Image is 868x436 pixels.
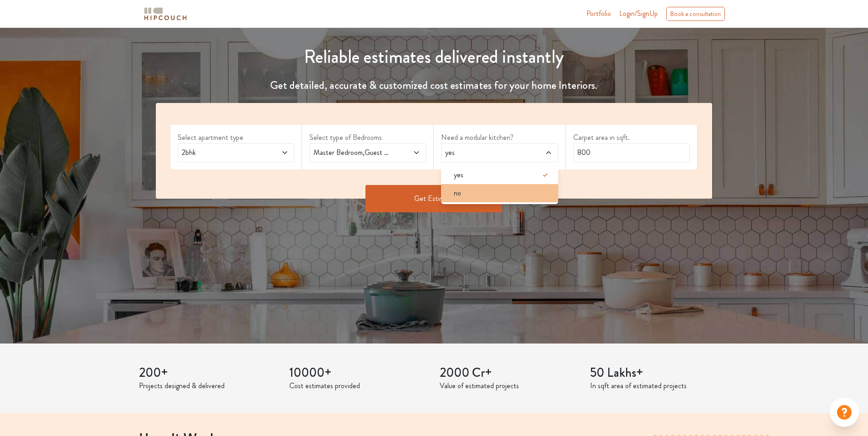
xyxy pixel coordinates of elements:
[139,380,278,391] p: Projects designed & delivered
[178,132,294,143] label: Select apartment type
[139,365,278,381] h3: 200+
[289,365,429,381] h3: 10000+
[573,143,690,162] input: Enter area sqft
[440,365,579,381] h3: 2000 Cr+
[590,380,729,391] p: In sqft area of estimated projects
[443,147,525,158] span: yes
[365,185,502,212] button: Get Estimate
[590,365,729,381] h3: 50 Lakhs+
[619,8,658,19] span: Login/SignUp
[312,147,393,158] span: Master Bedroom,Guest Bedroom
[150,79,718,92] h4: Get detailed, accurate & customized cost estimates for your home Interiors.
[309,132,426,143] label: Select type of Bedrooms
[454,188,461,199] span: no
[440,380,579,391] p: Value of estimated projects
[666,7,725,21] div: Book a consultation
[454,169,463,180] span: yes
[143,6,188,22] img: logo-horizontal.svg
[180,147,262,158] span: 2bhk
[573,132,690,143] label: Carpet area in sqft.
[150,46,718,68] h1: Reliable estimates delivered instantly
[289,380,429,391] p: Cost estimates provided
[441,132,558,143] label: Need a modular kitchen?
[143,4,188,24] span: logo-horizontal.svg
[586,8,611,19] a: Portfolio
